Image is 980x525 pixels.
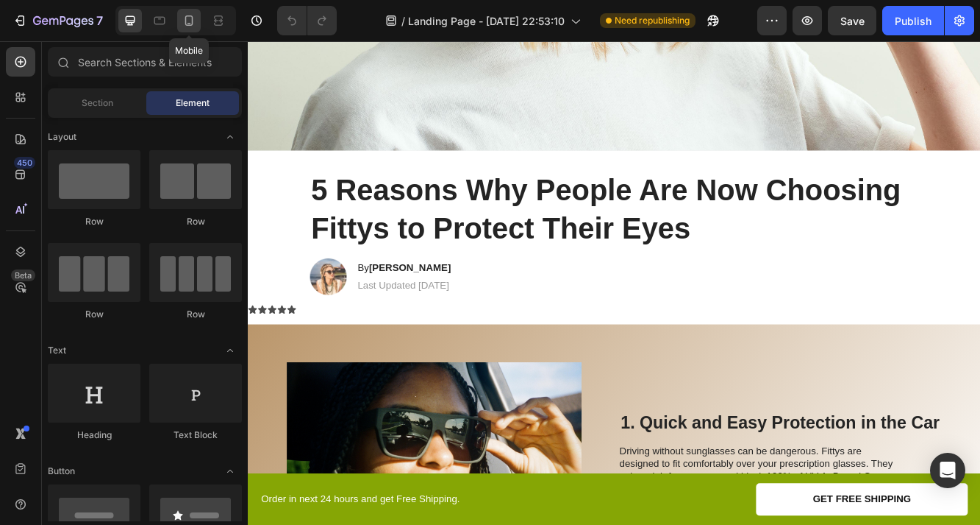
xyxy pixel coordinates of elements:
div: Publish [895,13,931,29]
p: Last Updated [DATE] [132,286,245,302]
div: 450 [14,157,35,169]
span: Section [82,96,113,110]
span: Toggle open [218,125,242,149]
button: Save [828,6,876,35]
span: Save [840,15,865,27]
span: Button [48,465,75,478]
strong: [PERSON_NAME] [146,267,245,279]
h1: 5 Reasons Why People Are Now Choosing Fittys to Protect Their Eyes [75,155,807,250]
div: Row [48,308,140,321]
h2: 1. Quick and Easy Protection in the Car [448,445,835,473]
div: Heading [48,429,140,442]
span: Toggle open [218,339,242,362]
div: Row [149,308,242,321]
span: Need republishing [615,14,690,27]
h2: By [131,264,246,283]
div: Open Intercom Messenger [930,453,965,488]
div: Row [149,215,242,228]
div: Text Block [149,429,242,442]
span: Element [176,96,210,110]
div: Row [48,215,140,228]
iframe: Design area [248,41,980,525]
span: Landing Page - [DATE] 22:53:10 [408,13,565,29]
span: Text [48,344,66,357]
button: 7 [6,6,110,35]
span: Toggle open [218,459,242,483]
span: / [401,13,405,29]
span: Layout [48,130,76,144]
div: Undo/Redo [277,6,337,35]
div: Beta [11,269,35,281]
p: 7 [96,12,103,29]
input: Search Sections & Elements [48,47,242,77]
img: gempages_545637610920346784-c7fb8394-a980-4612-bbdb-9e4632e5e5ff.webp [75,261,119,306]
button: Publish [882,6,944,35]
